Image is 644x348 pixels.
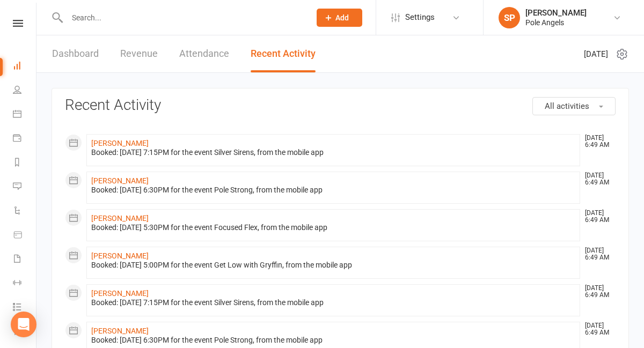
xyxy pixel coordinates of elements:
input: Search... [64,10,303,25]
div: [PERSON_NAME] [525,8,587,18]
a: Payments [13,127,37,151]
a: Dashboard [13,55,37,79]
time: [DATE] 6:49 AM [580,210,615,224]
a: [PERSON_NAME] [91,327,149,335]
button: All activities [532,97,616,115]
div: Booked: [DATE] 6:30PM for the event Pole Strong, from the mobile app [91,336,575,345]
span: Settings [405,5,435,29]
a: Attendance [179,35,229,72]
div: Booked: [DATE] 5:00PM for the event Get Low with Gryffin, from the mobile app [91,261,575,270]
time: [DATE] 6:49 AM [580,322,615,336]
a: [PERSON_NAME] [91,176,149,185]
div: Booked: [DATE] 7:15PM for the event Silver Sirens, from the mobile app [91,148,575,157]
button: Add [317,9,362,27]
div: Pole Angels [525,18,587,27]
time: [DATE] 6:49 AM [580,247,615,261]
a: Calendar [13,103,37,127]
div: Open Intercom Messenger [11,312,36,337]
a: Dashboard [52,35,99,72]
div: Booked: [DATE] 7:15PM for the event Silver Sirens, from the mobile app [91,298,575,307]
div: Booked: [DATE] 5:30PM for the event Focused Flex, from the mobile app [91,223,575,232]
time: [DATE] 6:49 AM [580,135,615,149]
div: Booked: [DATE] 6:30PM for the event Pole Strong, from the mobile app [91,186,575,195]
h3: Recent Activity [65,97,616,114]
span: Add [335,13,349,22]
a: [PERSON_NAME] [91,139,149,147]
a: [PERSON_NAME] [91,214,149,223]
a: Revenue [120,35,158,72]
a: People [13,79,37,103]
a: [PERSON_NAME] [91,251,149,260]
time: [DATE] 6:49 AM [580,172,615,186]
span: [DATE] [584,48,608,61]
a: Product Sales [13,224,37,248]
a: Recent Activity [251,35,316,72]
span: All activities [545,101,589,111]
time: [DATE] 6:49 AM [580,285,615,299]
a: [PERSON_NAME] [91,289,149,298]
a: Reports [13,151,37,175]
div: SP [499,7,520,28]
